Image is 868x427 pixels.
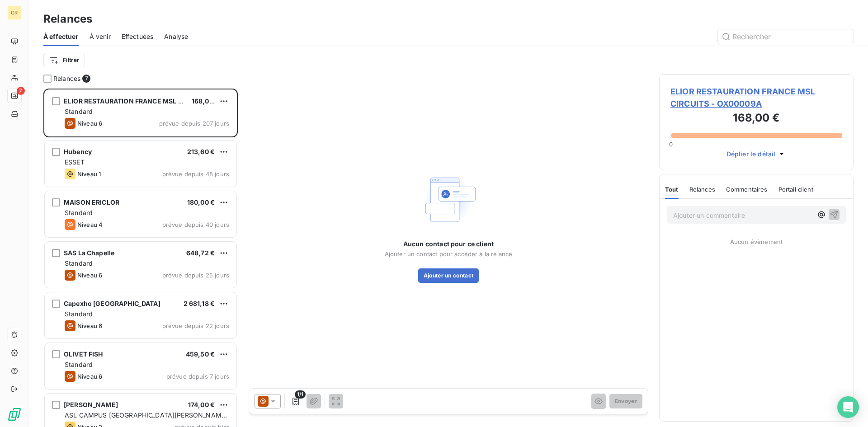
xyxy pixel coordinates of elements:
[65,361,93,368] span: Standard
[669,141,673,148] span: 0
[65,259,93,267] span: Standard
[65,108,93,115] span: Standard
[7,5,22,20] div: GR
[43,53,85,67] button: Filtrer
[77,322,102,329] span: Niveau 6
[65,158,85,166] span: ESSET
[43,11,92,27] h3: Relances
[64,97,208,105] span: ELIOR RESTAURATION FRANCE MSL CIRCUITS
[17,87,25,95] span: 7
[186,249,215,257] span: 648,72 €
[609,394,642,408] button: Envoyer
[166,373,229,380] span: prévue depuis 7 jours
[53,74,80,83] span: Relances
[82,75,90,83] span: 7
[43,32,79,41] span: À effectuer
[730,238,783,245] span: Aucun évènement
[192,97,219,105] span: 168,00 €
[64,249,114,257] span: SAS La Chapelle
[159,120,229,127] span: prévue depuis 207 jours
[718,29,854,44] input: Rechercher
[64,148,92,155] span: Hubency
[162,221,229,228] span: prévue depuis 40 jours
[187,198,215,206] span: 180,00 €
[778,186,813,193] span: Portail client
[385,250,513,258] span: Ajouter un contact pour accéder à la relance
[837,396,859,418] div: Open Intercom Messenger
[77,170,101,178] span: Niveau 1
[7,407,22,422] img: Logo LeanPay
[670,85,842,110] span: ELIOR RESTAURATION FRANCE MSL CIRCUITS - OX00009A
[164,32,188,41] span: Analyse
[420,171,477,229] img: Empty state
[724,149,789,159] button: Déplier le détail
[162,322,229,329] span: prévue depuis 22 jours
[726,186,768,193] span: Commentaires
[162,272,229,279] span: prévue depuis 25 jours
[295,390,306,399] span: 1/1
[90,32,111,41] span: À venir
[726,149,776,159] span: Déplier le détail
[43,89,238,427] div: grid
[689,186,715,193] span: Relances
[670,110,842,128] h3: 168,00 €
[77,221,103,228] span: Niveau 4
[418,268,479,283] button: Ajouter un contact
[77,373,102,380] span: Niveau 6
[64,350,103,358] span: OLIVET FISH
[77,120,102,127] span: Niveau 6
[162,170,229,178] span: prévue depuis 48 jours
[64,198,119,206] span: MAISON ERICLOR
[184,300,215,307] span: 2 681,18 €
[64,300,160,307] span: Capexho [GEOGRAPHIC_DATA]
[186,350,215,358] span: 459,50 €
[403,239,494,249] span: Aucun contact pour ce client
[65,310,93,318] span: Standard
[665,186,679,193] span: Tout
[187,148,215,155] span: 213,60 €
[122,32,154,41] span: Effectuées
[188,401,215,408] span: 174,00 €
[64,401,118,408] span: [PERSON_NAME]
[77,272,102,279] span: Niveau 6
[65,209,93,216] span: Standard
